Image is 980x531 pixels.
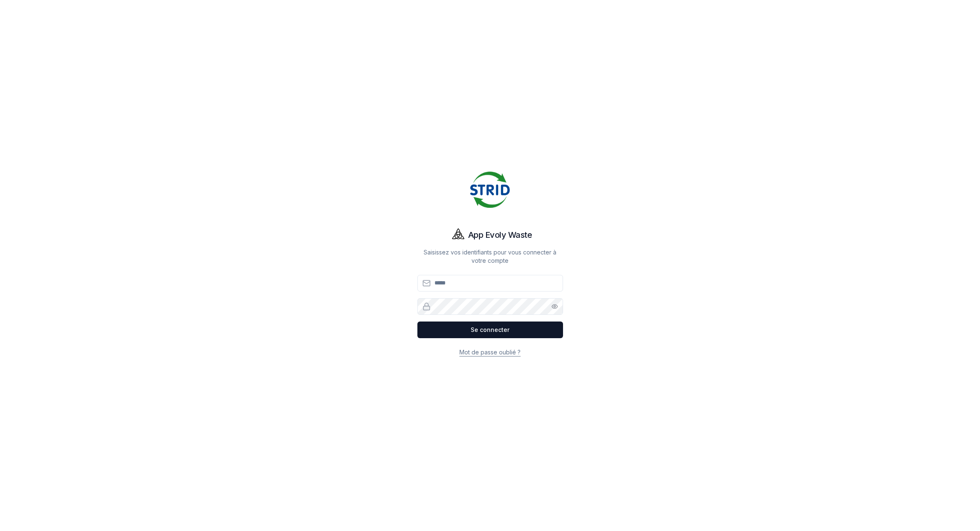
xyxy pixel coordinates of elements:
[470,170,510,210] img: Strid Logo
[459,349,521,356] a: Mot de passe oublié ?
[448,225,468,245] img: Evoly Logo
[417,322,563,338] button: Se connecter
[417,248,563,265] p: Saisissez vos identifiants pour vous connecter à votre compte
[468,229,532,241] h1: App Evoly Waste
